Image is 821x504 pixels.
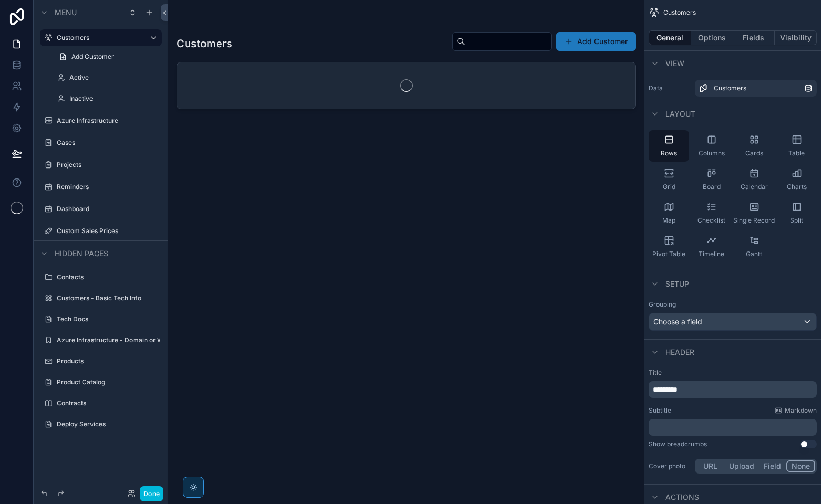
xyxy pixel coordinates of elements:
div: scrollable content [649,419,817,436]
label: Contacts [57,273,156,281]
span: View [665,58,684,69]
span: Timeline [699,250,724,258]
button: Board [691,164,732,195]
label: Product Catalog [57,378,156,386]
button: Split [776,197,817,229]
span: Split [790,216,803,225]
a: Customers [695,80,817,97]
span: Layout [665,109,695,119]
label: Cases [57,139,156,147]
button: Pivot Table [649,231,689,262]
span: Single Record [733,216,775,225]
label: Inactive [69,94,156,103]
button: Fields [733,30,775,45]
label: Deploy Services [57,420,156,428]
label: Subtitle [649,406,671,415]
button: Visibility [775,30,817,45]
button: Checklist [691,197,732,229]
span: Customers [714,84,746,92]
button: Single Record [734,197,774,229]
label: Azure Infrastructure - Domain or Workgroup [57,336,160,344]
span: Cards [745,149,763,157]
button: Charts [776,164,817,195]
button: None [786,460,815,472]
span: Calendar [741,183,768,191]
span: Customers [663,8,696,17]
label: Cover photo [649,462,691,470]
span: Checklist [697,216,725,225]
span: Gantt [746,250,762,258]
span: Setup [665,279,689,289]
label: Title [649,369,817,377]
label: Active [69,73,156,82]
a: Markdown [774,406,817,415]
label: Reminders [57,183,156,191]
span: Header [665,347,694,358]
label: Data [649,84,691,92]
button: Done [140,486,163,501]
a: Add Customer [53,48,162,65]
span: Map [662,216,675,225]
span: Pivot Table [652,250,685,258]
button: Map [649,197,689,229]
button: Columns [691,130,732,162]
div: scrollable content [649,381,817,398]
button: Upload [724,460,759,472]
label: Contracts [57,399,156,407]
label: Products [57,357,156,365]
label: Tech Docs [57,315,156,323]
button: Cards [734,130,774,162]
label: Custom Sales Prices [57,227,156,235]
button: URL [696,460,724,472]
button: Gantt [734,231,774,262]
span: Charts [787,183,807,191]
span: Menu [55,7,77,18]
span: Board [703,183,721,191]
div: Show breadcrumbs [649,440,707,448]
button: Grid [649,164,689,195]
span: Rows [661,149,677,157]
label: Dashboard [57,205,156,213]
button: General [649,30,691,45]
button: Timeline [691,231,732,262]
button: Field [759,460,787,472]
button: Rows [649,130,689,162]
label: Customers [57,34,141,42]
label: Azure Infrastructure [57,117,156,125]
label: Grouping [649,300,676,309]
button: Calendar [734,164,774,195]
span: Grid [663,183,675,191]
button: Options [691,30,733,45]
button: Table [776,130,817,162]
label: Projects [57,161,156,169]
button: Choose a field [649,313,817,331]
label: Customers - Basic Tech Info [57,294,156,302]
span: Table [788,149,805,157]
span: Markdown [785,406,817,415]
span: Add Customer [71,52,114,61]
span: Hidden pages [55,248,108,259]
span: Choose a field [653,317,702,326]
span: Columns [699,149,725,157]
